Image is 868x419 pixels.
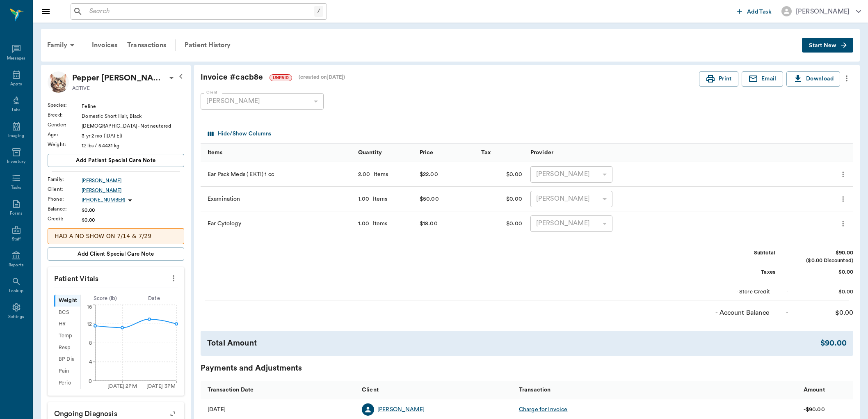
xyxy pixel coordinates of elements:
span: Add client Special Care Note [78,250,154,259]
div: - Store Credit [708,288,770,296]
div: Inventory [7,159,25,165]
div: Examination [201,187,354,211]
div: Gender : [48,121,82,128]
div: Items [208,141,222,164]
div: Payments and Adjustments [201,362,853,374]
div: Staff [12,236,21,243]
div: Quantity [354,144,416,162]
div: - Account Balance [708,308,770,318]
div: Tax [477,144,526,162]
div: Family [42,35,82,55]
div: Transactions [122,35,171,55]
div: Total Amount [207,337,820,349]
input: Search [86,6,314,17]
div: $0.00 [792,308,853,318]
button: Close drawer [38,3,54,20]
div: Transaction Date [201,380,358,399]
button: Add client Special Care Note [48,247,184,261]
div: Client [358,380,515,399]
div: Settings [8,314,25,320]
div: $0.00 [792,268,853,276]
a: Patient History [180,35,235,55]
div: Charge for Invoice [519,405,568,414]
div: [PERSON_NAME] [530,191,612,207]
div: Family : [48,176,82,183]
button: Add Task [734,4,775,19]
button: Start New [802,38,853,53]
a: [PERSON_NAME] [377,405,425,414]
div: $0.00 [477,211,526,236]
tspan: 8 [89,341,92,346]
label: Client [206,89,217,95]
div: Temp [54,330,80,342]
div: 2.00 [358,170,370,179]
div: Credit : [48,215,82,222]
div: Pepper Eaves [72,71,167,85]
button: more [837,192,849,206]
iframe: Intercom live chat [8,391,28,411]
div: Client : [48,185,82,193]
a: Invoices [87,35,122,55]
div: $0.00 [792,288,853,296]
div: Weight [54,295,80,307]
tspan: 0 [89,378,92,383]
tspan: 4 [89,359,92,364]
div: [DEMOGRAPHIC_DATA] - Not neutered [82,122,184,130]
button: more [167,271,180,285]
div: [PERSON_NAME] [530,166,612,183]
a: [PERSON_NAME] [82,187,184,194]
div: $0.00 [477,162,526,187]
button: Email [742,71,783,87]
span: UNPAID [270,75,292,81]
tspan: [DATE] 2PM [107,384,137,389]
div: [PERSON_NAME] [82,177,184,184]
p: Patient Vitals [48,267,184,288]
div: Tasks [11,185,21,191]
div: Pain [54,365,80,377]
div: Perio [54,377,80,389]
tspan: 16 [87,305,92,309]
div: -$90.00 [804,405,825,414]
div: Provider [526,144,680,162]
button: more [840,71,853,85]
button: more [837,167,849,181]
div: Labs [12,107,21,113]
div: Phone : [48,195,82,203]
div: $90.00 [820,337,847,349]
div: BP Dia [54,354,80,366]
div: $90.00 [792,249,853,257]
div: $0.00 [82,206,184,214]
div: [PERSON_NAME] [530,215,612,232]
div: Client [362,378,379,401]
div: 3 yr 2 mo ([DATE]) [82,132,184,140]
button: Download [786,71,840,87]
span: Add patient Special Care Note [76,156,155,165]
div: $50.00 [420,193,439,205]
img: Profile Image [48,71,69,93]
p: [PHONE_NUMBER] [82,197,125,204]
div: Items [370,220,388,228]
div: Items [370,195,388,203]
p: ACTIVE [72,85,90,92]
div: Price [420,141,434,164]
tspan: [DATE] 3PM [146,384,176,389]
div: $0.00 [477,187,526,211]
div: $22.00 [420,168,438,181]
div: Reports [9,262,24,268]
div: Age : [48,131,82,138]
div: / [314,6,323,17]
div: Amount [804,378,825,401]
div: Tax [481,141,491,164]
div: [PERSON_NAME] [796,7,850,16]
div: [PERSON_NAME] [201,93,324,110]
div: Forms [10,211,22,217]
div: Items [370,170,388,179]
div: Date [130,295,178,302]
button: [PERSON_NAME] [775,4,868,19]
div: Price [416,144,477,162]
div: - [786,288,788,296]
div: Balance : [48,205,82,213]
